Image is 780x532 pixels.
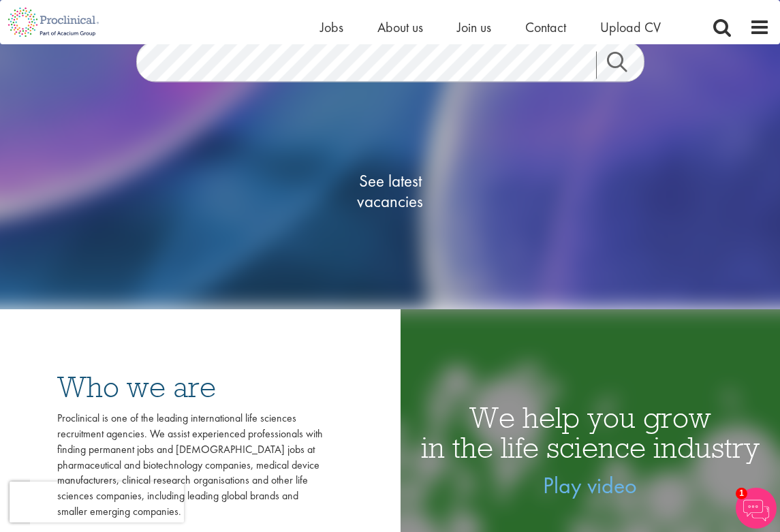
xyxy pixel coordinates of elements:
[525,18,566,36] a: Contact
[600,18,661,36] a: Upload CV
[457,18,491,36] a: Join us
[596,51,655,78] a: Job search submit button
[736,488,777,529] img: Chatbot
[322,170,458,211] span: See latest vacancies
[10,482,184,522] iframe: reCAPTCHA
[57,411,323,520] div: Proclinical is one of the leading international life sciences recruitment agencies. We assist exp...
[320,18,343,36] a: Jobs
[736,488,747,499] span: 1
[377,18,423,36] a: About us
[543,471,637,500] a: Play video
[322,116,458,266] a: See latestvacancies
[57,372,323,402] h3: Who we are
